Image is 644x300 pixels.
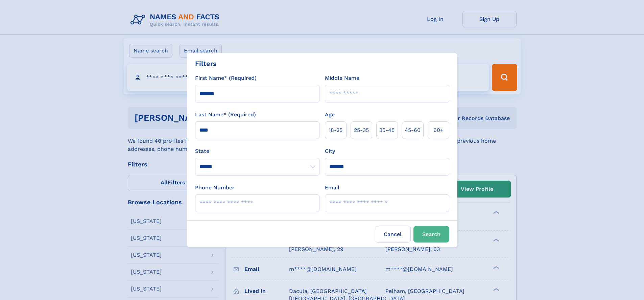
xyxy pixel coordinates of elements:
[195,59,217,69] div: Filters
[325,184,339,192] label: Email
[405,126,421,134] span: 45‑60
[195,111,256,119] label: Last Name* (Required)
[325,111,335,119] label: Age
[195,147,319,155] label: State
[325,147,335,155] label: City
[379,126,395,134] span: 35‑45
[195,184,235,192] label: Phone Number
[413,226,449,243] button: Search
[329,126,342,134] span: 18‑25
[354,126,369,134] span: 25‑35
[433,126,444,134] span: 60+
[325,74,359,82] label: Middle Name
[195,74,257,82] label: First Name* (Required)
[375,226,411,243] label: Cancel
